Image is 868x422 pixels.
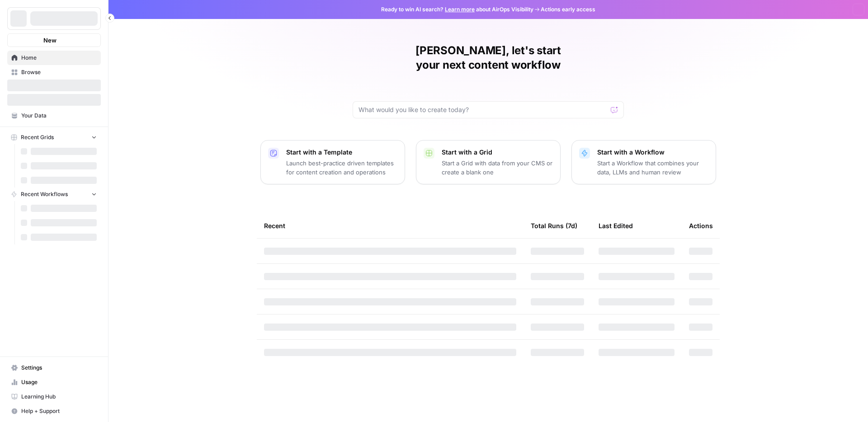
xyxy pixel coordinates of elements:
div: Total Runs (7d) [531,213,577,238]
button: Start with a TemplateLaunch best-practice driven templates for content creation and operations [260,140,405,184]
a: Learn more [445,6,475,13]
span: Settings [21,364,97,372]
p: Start with a Workflow [597,148,708,157]
a: Learning Hub [7,389,101,404]
p: Launch best-practice driven templates for content creation and operations [286,159,397,177]
span: Learning Hub [21,393,97,401]
p: Start a Grid with data from your CMS or create a blank one [442,159,553,177]
span: Actions early access [541,5,595,14]
input: What would you like to create today? [359,105,607,114]
a: Your Data [7,108,101,123]
a: Browse [7,65,101,80]
span: Help + Support [21,407,97,415]
span: Ready to win AI search? about AirOps Visibility [381,5,533,14]
button: Recent Grids [7,131,101,144]
span: Recent Workflows [21,190,68,198]
div: Recent [264,213,516,238]
span: Home [21,54,97,62]
button: New [7,33,101,47]
button: Start with a WorkflowStart a Workflow that combines your data, LLMs and human review [571,140,716,184]
span: Recent Grids [21,133,54,141]
h1: [PERSON_NAME], let's start your next content workflow [353,43,624,72]
div: Last Edited [599,213,633,238]
span: Usage [21,378,97,386]
span: Your Data [21,112,97,120]
button: Start with a GridStart a Grid with data from your CMS or create a blank one [416,140,561,184]
a: Usage [7,375,101,389]
p: Start with a Template [286,148,397,157]
button: Recent Workflows [7,188,101,201]
button: Help + Support [7,404,101,418]
span: Browse [21,68,97,76]
a: Settings [7,361,101,375]
span: New [43,36,57,45]
p: Start with a Grid [442,148,553,157]
a: Home [7,51,101,65]
div: Actions [689,213,713,238]
p: Start a Workflow that combines your data, LLMs and human review [597,159,708,177]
